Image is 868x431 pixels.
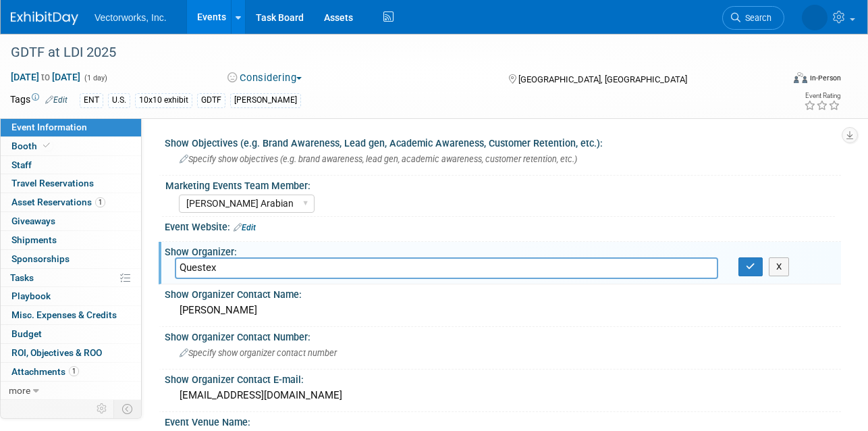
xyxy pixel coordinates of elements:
a: Misc. Expenses & Credits [1,306,141,324]
span: Staff [11,159,32,170]
a: Asset Reservations1 [1,193,141,211]
span: [GEOGRAPHIC_DATA], [GEOGRAPHIC_DATA] [518,74,687,84]
a: Search [722,6,784,30]
img: Format-Inperson.png [794,72,807,83]
td: Tags [10,93,67,108]
div: GDTF [197,93,225,107]
div: [PERSON_NAME] [175,300,831,321]
a: Attachments1 [1,363,141,381]
a: Edit [45,95,67,105]
a: Sponsorships [1,250,141,268]
div: Show Organizer Contact Number: [165,327,841,344]
span: 1 [69,366,79,376]
span: 1 [95,197,105,207]
div: Show Organizer Contact Name: [165,284,841,301]
span: [DATE] [DATE] [10,71,81,83]
a: Travel Reservations [1,174,141,193]
div: Marketing Events Team Member: [165,176,835,193]
div: [PERSON_NAME] [230,93,301,107]
div: [EMAIL_ADDRESS][DOMAIN_NAME] [175,385,831,406]
a: Booth [1,137,141,155]
button: Considering [223,71,307,85]
td: Personalize Event Tab Strip [90,400,114,417]
span: Specify show objectives (e.g. brand awareness, lead gen, academic awareness, customer retention, ... [180,154,577,164]
a: Playbook [1,287,141,305]
span: Budget [11,328,42,339]
a: Staff [1,156,141,174]
div: In-Person [809,73,841,83]
a: Tasks [1,269,141,287]
img: Tania Arabian [802,5,828,30]
div: ENT [80,93,103,107]
div: Event Rating [804,93,840,99]
div: Show Organizer Contact E-mail: [165,370,841,386]
i: Booth reservation complete [43,142,50,149]
td: Toggle Event Tabs [114,400,142,417]
span: (1 day) [83,74,107,82]
span: ROI, Objectives & ROO [11,347,102,358]
span: Sponsorships [11,253,70,264]
div: Show Objectives (e.g. Brand Awareness, Lead gen, Academic Awareness, Customer Retention, etc.): [165,133,841,150]
a: Edit [234,223,256,232]
span: Travel Reservations [11,178,94,188]
a: Giveaways [1,212,141,230]
span: Tasks [10,272,34,283]
div: Show Organizer: [165,242,841,259]
span: Booth [11,141,53,151]
button: X [769,257,790,276]
div: Event Format [720,70,841,91]
div: U.S. [108,93,130,107]
span: Search [740,13,771,23]
a: Budget [1,325,141,343]
a: more [1,382,141,400]
div: Event Website: [165,217,841,234]
span: Specify show organizer contact number [180,348,337,358]
a: ROI, Objectives & ROO [1,344,141,362]
span: Giveaways [11,215,55,226]
div: Event Venue Name: [165,412,841,429]
span: Event Information [11,122,87,132]
div: 10x10 exhibit [135,93,192,107]
img: ExhibitDay [11,11,78,25]
a: Event Information [1,118,141,136]
a: Shipments [1,231,141,249]
div: GDTF at LDI 2025 [6,41,770,65]
span: more [9,385,30,396]
span: Playbook [11,290,51,301]
span: Misc. Expenses & Credits [11,309,117,320]
span: Attachments [11,366,79,377]
span: Asset Reservations [11,197,105,207]
span: to [39,72,52,82]
span: Vectorworks, Inc. [94,12,167,23]
span: Shipments [11,234,57,245]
